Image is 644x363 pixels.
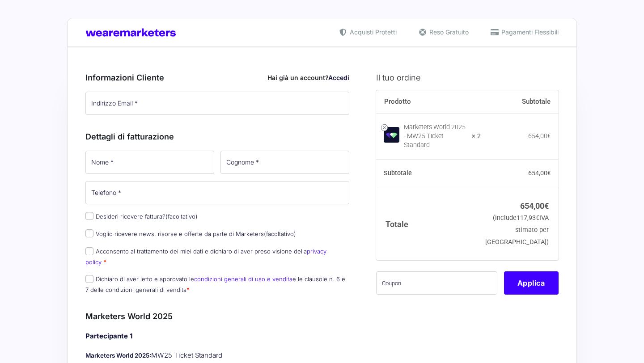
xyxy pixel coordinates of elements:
[520,201,549,211] bdi: 654,00
[85,131,349,143] h3: Dettagli di fatturazione
[544,201,549,211] span: €
[528,132,551,139] bdi: 654,00
[85,72,349,84] h3: Informazioni Cliente
[528,169,551,177] bdi: 654,00
[427,27,469,37] span: Reso Gratuito
[85,275,93,283] input: Dichiaro di aver letto e approvato lecondizioni generali di uso e venditae le clausole n. 6 e 7 d...
[499,27,559,37] span: Pagamenti Flessibili
[85,181,349,204] input: Telefono *
[376,188,481,260] th: Totale
[536,214,539,222] span: €
[220,151,349,174] input: Cognome *
[504,271,559,295] button: Applica
[85,151,214,174] input: Nome *
[85,352,151,359] strong: Marketers World 2025:
[376,160,481,188] th: Subtotale
[404,123,466,150] div: Marketers World 2025 - MW25 Ticket Standard
[376,72,559,84] h3: Il tuo ordine
[85,212,93,220] input: Desideri ricevere fattura?(facoltativo)
[267,73,349,82] div: Hai già un account?
[547,169,551,177] span: €
[264,230,296,237] span: (facoltativo)
[384,127,399,143] img: Marketers World 2025 - MW25 Ticket Standard
[347,27,397,37] span: Acquisti Protetti
[85,248,326,265] a: privacy policy
[547,132,551,139] span: €
[85,331,349,342] h4: Partecipante 1
[517,214,539,222] span: 117,93
[376,90,481,114] th: Prodotto
[85,213,198,220] label: Desideri ricevere fattura?
[85,248,326,265] label: Acconsento al trattamento dei miei dati e dichiaro di aver preso visione della
[328,74,349,81] a: Accedi
[85,92,349,115] input: Indirizzo Email *
[485,214,549,246] small: (include IVA stimato per [GEOGRAPHIC_DATA])
[85,310,349,322] h3: Marketers World 2025
[165,213,198,220] span: (facoltativo)
[376,271,497,295] input: Coupon
[85,275,345,293] label: Dichiaro di aver letto e approvato le e le clausole n. 6 e 7 delle condizioni generali di vendita
[85,230,296,237] label: Voglio ricevere news, risorse e offerte da parte di Marketers
[481,90,559,114] th: Subtotale
[85,350,349,361] p: MW25 Ticket Standard
[194,275,292,283] a: condizioni generali di uso e vendita
[85,247,93,255] input: Acconsento al trattamento dei miei dati e dichiaro di aver preso visione dellaprivacy policy
[85,229,93,237] input: Voglio ricevere news, risorse e offerte da parte di Marketers(facoltativo)
[472,132,481,141] strong: × 2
